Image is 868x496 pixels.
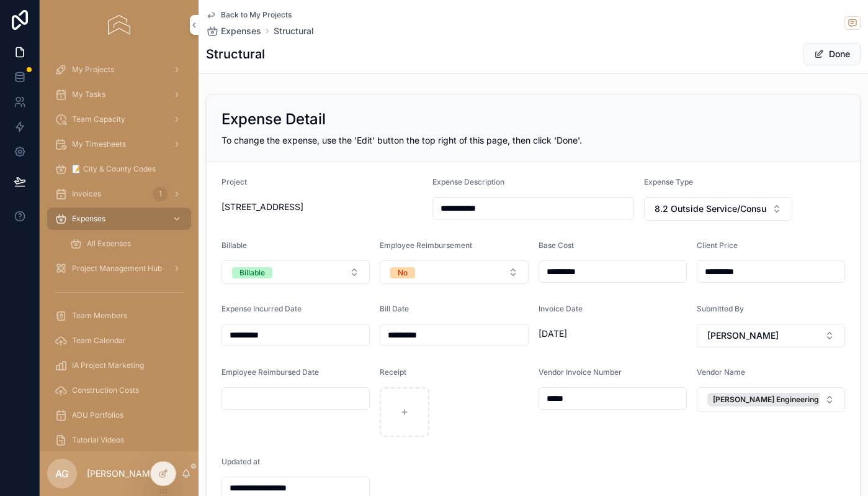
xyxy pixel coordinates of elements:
[72,385,139,395] span: Construction Costs
[206,10,292,20] a: Back to My Projects
[697,241,738,250] span: Client Price
[72,410,123,420] span: ADU Portfolios
[47,83,191,106] a: My Tasks
[72,336,126,346] span: Team Calendar
[47,108,191,131] a: Team Capacity
[380,241,472,250] span: Employee Reimbursement
[72,189,101,199] span: Invoices
[221,201,303,213] span: [STREET_ADDRESS]
[72,435,124,445] span: Tutorial Videos
[221,457,260,466] span: Updated at
[47,183,191,205] a: Invoices1
[72,264,162,273] span: Project Management Hub
[153,186,168,201] div: 1
[87,467,158,480] p: [PERSON_NAME]
[221,10,292,20] span: Back to My Projects
[697,387,845,412] button: Select Button
[47,305,191,327] a: Team Members
[221,241,247,250] span: Billable
[221,25,261,37] span: Expenses
[47,354,191,377] a: IA Project Marketing
[206,45,265,63] h1: Structural
[47,429,191,451] a: Tutorial Videos
[697,367,745,377] span: Vendor Name
[221,304,302,313] span: Expense Incurred Date
[221,177,247,186] span: Project
[47,379,191,402] a: Construction Costs
[72,361,144,370] span: IA Project Marketing
[72,214,105,224] span: Expenses
[239,267,265,278] div: Billable
[380,260,528,284] button: Select Button
[221,109,326,129] h2: Expense Detail
[72,114,125,124] span: Team Capacity
[398,267,408,278] div: No
[221,260,370,284] button: Select Button
[539,241,574,250] span: Base Cost
[72,90,105,99] span: My Tasks
[644,177,693,186] span: Expense Type
[380,304,409,313] span: Bill Date
[697,324,845,347] button: Select Button
[432,177,504,186] span: Expense Description
[72,164,156,174] span: 📝 City & County Codes
[47,133,191,155] a: My Timesheets
[47,257,191,280] a: Project Management Hub
[539,304,583,313] span: Invoice Date
[72,65,114,75] span: My Projects
[40,50,199,451] div: scrollable content
[47,58,191,81] a: My Projects
[87,239,131,249] span: All Expenses
[644,197,792,221] button: Select Button
[206,25,261,37] a: Expenses
[539,367,622,377] span: Vendor Invoice Number
[655,203,767,215] span: 8.2 Outside Service/Consultation - Engineering
[539,328,687,340] span: [DATE]
[47,158,191,180] a: 📝 City & County Codes
[380,367,406,377] span: Receipt
[47,208,191,230] a: Expenses
[47,404,191,426] a: ADU Portfolios
[62,232,191,255] a: All Expenses
[221,367,319,377] span: Employee Reimbursed Date
[697,304,744,313] span: Submitted By
[274,25,314,37] a: Structural
[47,329,191,352] a: Team Calendar
[72,139,126,149] span: My Timesheets
[72,311,127,321] span: Team Members
[707,329,779,342] span: [PERSON_NAME]
[803,43,861,65] button: Done
[55,466,69,481] span: AG
[221,135,582,145] span: To change the expense, use the 'Edit' button the top right of this page, then click 'Done'.
[108,15,130,35] img: App logo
